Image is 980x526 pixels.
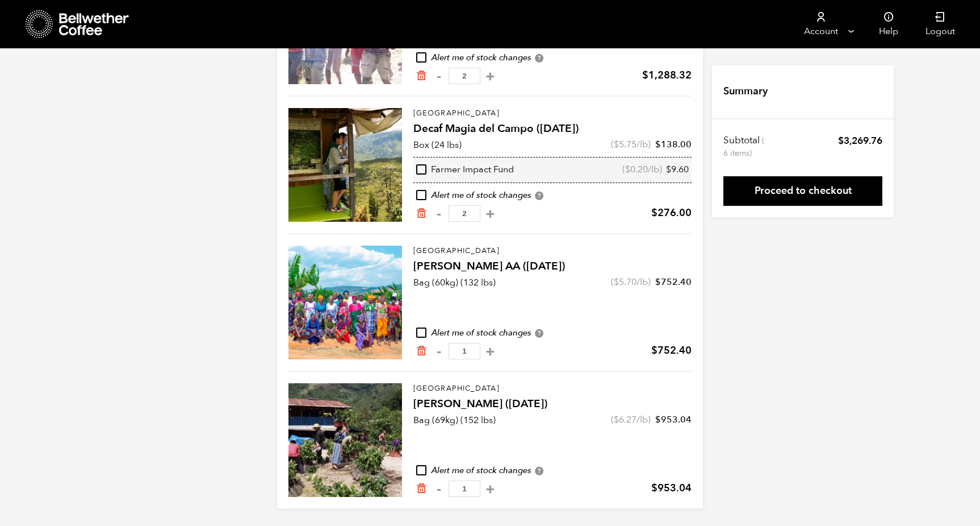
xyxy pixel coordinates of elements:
a: Remove from cart [416,483,427,495]
bdi: 6.27 [614,413,636,426]
p: Bag (69kg) (152 lbs) [413,413,496,427]
a: Remove from cart [416,70,427,82]
bdi: 1,288.32 [642,68,692,82]
button: + [483,483,497,495]
span: $ [614,413,619,426]
a: Remove from cart [416,208,427,219]
span: $ [655,138,661,151]
input: Qty [449,343,480,359]
span: $ [642,68,648,82]
span: ( /lb) [611,413,651,426]
button: + [483,346,497,357]
bdi: 5.70 [614,276,636,288]
bdi: 3,269.76 [838,134,882,147]
bdi: 752.40 [655,276,692,288]
button: - [432,346,446,357]
bdi: 9.60 [666,163,689,176]
span: $ [666,163,671,176]
p: Box (24 lbs) [413,138,462,152]
bdi: 953.04 [655,413,692,426]
h4: [PERSON_NAME] AA ([DATE]) [413,259,692,275]
div: Alert me of stock changes [413,327,692,339]
span: $ [614,276,619,288]
div: Alert me of stock changes [413,465,692,477]
span: $ [655,413,661,426]
div: Alert me of stock changes [413,189,692,202]
input: Qty [449,205,480,222]
span: $ [651,206,657,220]
bdi: 953.04 [651,481,692,495]
span: $ [625,163,630,176]
div: Farmer Impact Fund [416,164,514,176]
span: $ [614,138,619,151]
th: Subtotal [723,134,766,159]
a: Proceed to checkout [723,176,882,206]
span: $ [655,276,661,288]
span: ( /lb) [622,164,662,176]
span: $ [651,343,657,358]
input: Qty [449,481,480,497]
span: $ [838,134,844,147]
p: [GEOGRAPHIC_DATA] [413,108,692,119]
p: [GEOGRAPHIC_DATA] [413,246,692,257]
bdi: 0.20 [625,163,648,176]
button: - [432,483,446,495]
div: Alert me of stock changes [413,52,692,64]
button: + [483,71,497,82]
span: $ [651,481,657,495]
input: Qty [449,68,480,84]
bdi: 752.40 [651,343,692,358]
span: ( /lb) [611,276,651,288]
h4: [PERSON_NAME] ([DATE]) [413,396,692,412]
h4: Decaf Magia del Campo ([DATE]) [413,121,692,137]
bdi: 276.00 [651,206,692,220]
p: [GEOGRAPHIC_DATA] [413,383,692,395]
button: - [432,71,446,82]
span: ( /lb) [611,138,651,151]
p: Bag (60kg) (132 lbs) [413,276,496,289]
a: Remove from cart [416,345,427,357]
button: - [432,208,446,219]
h4: Summary [723,84,768,99]
bdi: 5.75 [614,138,636,151]
button: + [483,208,497,219]
bdi: 138.00 [655,138,692,151]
